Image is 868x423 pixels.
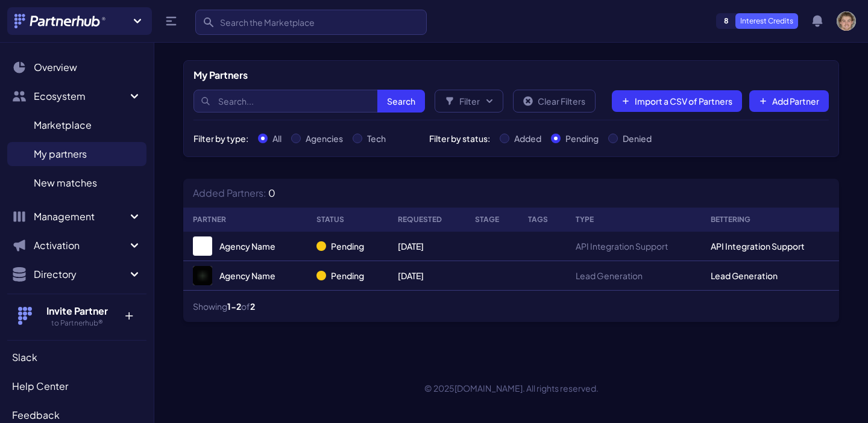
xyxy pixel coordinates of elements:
th: Type [566,208,702,232]
span: Ecosystem [34,89,127,103]
div: [DATE] [398,240,456,252]
button: Invite Partner to Partnerhub® + [7,294,146,338]
p: Interest Credits [735,13,798,29]
label: Tech [367,132,386,144]
label: Pending [565,132,599,144]
a: Import a CSV of Partners [612,90,742,112]
span: Overview [34,60,77,75]
a: [DOMAIN_NAME] [454,383,523,394]
h5: to Partnerhub® [38,318,116,328]
div: Pending [316,240,379,252]
div: Lead Generation [711,270,829,282]
span: Activation [34,238,127,253]
th: Status [307,208,388,232]
a: Agency Name [193,266,297,285]
a: Clear Filters [513,90,596,113]
a: My partners [7,142,146,166]
span: Marketplace [34,118,92,132]
h5: My Partners [193,68,248,82]
span: Help Center [12,379,68,394]
img: Partnerhub® Logo [14,14,107,28]
span: Showing of [193,300,255,312]
a: Overview [7,55,146,79]
input: Search the Marketplace [195,10,427,35]
div: Filter by type: [193,132,248,144]
span: 2 [250,301,255,312]
a: Agency Name [193,236,297,256]
p: + [116,304,142,323]
th: Requested [388,208,465,232]
th: Bettering [701,208,839,232]
label: Added [514,132,541,144]
a: Help Center [7,374,146,398]
div: Filter by status: [429,132,490,144]
a: New matches [7,171,146,195]
p: © 2025 . All rights reserved. [154,382,868,394]
button: Ecosystem [7,84,146,108]
a: Slack [7,345,146,369]
label: All [272,132,281,144]
span: Directory [34,267,127,282]
img: Partner Logo [193,236,212,256]
label: Agencies [306,132,343,144]
span: Feedback [12,408,60,422]
div: Pending [316,270,379,282]
div: [DATE] [398,270,456,282]
a: 8Interest Credits [716,13,798,29]
td: Lead Generation [566,261,702,291]
label: Denied [623,132,652,144]
th: Partner [183,208,307,232]
span: 1-2 [227,301,241,312]
a: Marketplace [7,113,146,137]
button: Add Partner [749,90,829,112]
nav: Table navigation [183,291,839,322]
span: New matches [34,176,97,190]
span: Management [34,209,127,224]
h4: Invite Partner [38,304,116,318]
span: Added Partners: [193,187,266,199]
th: Tags [518,208,566,232]
span: 8 [717,14,736,28]
img: Partner Logo [193,266,212,285]
div: API Integration Support [711,240,829,252]
span: 0 [268,187,275,199]
span: Slack [12,350,37,365]
button: Filter [435,90,503,113]
th: Stage [465,208,518,232]
td: API Integration Support [566,232,702,261]
img: user photo [837,11,856,31]
input: Search... [193,90,425,113]
button: Activation [7,233,146,258]
button: Search [377,90,425,113]
button: Directory [7,262,146,286]
span: My partners [34,147,87,161]
button: Management [7,205,146,229]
